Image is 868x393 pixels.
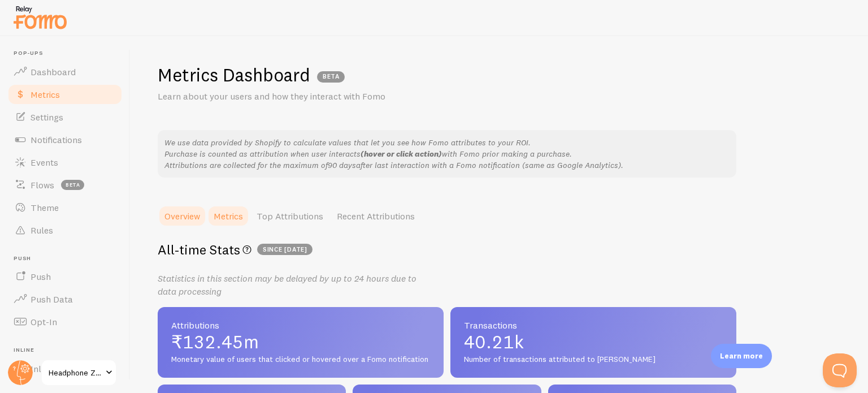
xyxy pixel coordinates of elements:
[31,179,54,191] span: Flows
[464,321,723,330] span: Transactions
[7,174,123,196] a: Flows beta
[14,50,123,57] span: Pop-ups
[464,333,723,351] span: 40.21k
[7,288,123,310] a: Push Data
[7,61,123,83] a: Dashboard
[7,128,123,151] a: Notifications
[31,293,73,305] span: Push Data
[361,149,442,159] b: (hover or click action)
[7,219,123,241] a: Rules
[711,344,772,368] div: Learn more
[31,316,57,327] span: Opt-In
[257,244,313,255] span: since [DATE]
[823,353,857,387] iframe: Help Scout Beacon - Open
[720,351,763,361] p: Learn more
[31,157,58,168] span: Events
[31,271,51,282] span: Push
[158,205,207,227] a: Overview
[330,205,422,227] a: Recent Attributions
[171,321,430,330] span: Attributions
[7,196,123,219] a: Theme
[7,357,123,380] a: Inline
[158,90,429,103] p: Learn about your users and how they interact with Fomo
[317,71,345,83] span: BETA
[31,66,76,77] span: Dashboard
[171,355,430,365] span: Monetary value of users that clicked or hovered over a Fomo notification
[31,134,82,145] span: Notifications
[207,205,250,227] a: Metrics
[12,3,68,32] img: fomo-relay-logo-orange.svg
[14,255,123,262] span: Push
[61,180,84,190] span: beta
[7,265,123,288] a: Push
[31,224,53,236] span: Rules
[171,333,430,351] span: ₹132.45m
[41,359,117,386] a: Headphone Zone
[49,366,102,379] span: Headphone Zone
[464,355,723,365] span: Number of transactions attributed to [PERSON_NAME]
[328,160,356,170] em: 90 days
[31,89,60,100] span: Metrics
[250,205,330,227] a: Top Attributions
[7,310,123,333] a: Opt-In
[7,83,123,106] a: Metrics
[158,63,310,87] h1: Metrics Dashboard
[158,241,736,258] h2: All-time Stats
[31,111,63,123] span: Settings
[14,347,123,354] span: Inline
[158,273,416,297] i: Statistics in this section may be delayed by up to 24 hours due to data processing
[164,137,730,171] p: We use data provided by Shopify to calculate values that let you see how Fomo attributes to your ...
[7,151,123,174] a: Events
[31,202,59,213] span: Theme
[7,106,123,128] a: Settings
